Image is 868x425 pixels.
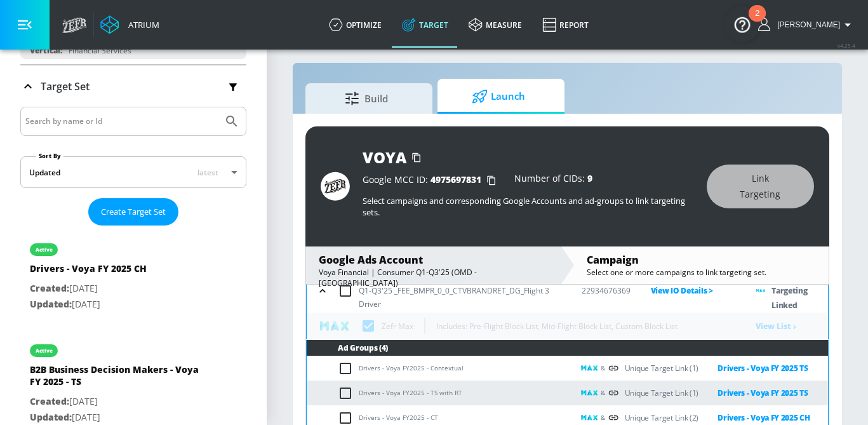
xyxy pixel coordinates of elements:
span: Created: [30,282,69,294]
span: login as: sammy.houle@zefr.com [772,20,840,29]
a: measure [458,2,532,48]
a: Drivers - Voya FY 2025 TS [698,361,808,375]
a: Drivers - Voya FY 2025 TS [698,386,808,400]
p: Target Set [41,79,90,93]
a: Report [532,2,599,48]
span: 9 [587,172,592,184]
td: Drivers - Voya FY2025 - TS with RT [307,381,573,405]
div: Unique Target Link (2) [625,410,810,425]
div: active [36,246,53,253]
span: v 4.25.4 [838,42,855,49]
p: [DATE] [30,281,147,297]
div: Drivers - Voya FY 2025 CH [30,262,147,281]
div: activeDrivers - Voya FY 2025 CHCreated:[DATE]Updated:[DATE] [20,231,246,321]
div: Google Ads AccountVoya Financial | Consumer Q1-Q3'25 (OMD - [GEOGRAPHIC_DATA]) [306,246,561,284]
div: 2 [755,13,759,30]
p: [DATE] [30,297,147,313]
a: Atrium [100,15,159,34]
div: VOYA [363,147,406,168]
span: Updated: [30,298,72,310]
button: Open Resource Center, 2 new notifications [724,6,760,42]
div: Target Set [20,65,246,107]
div: Voya Financial | Consumer Q1-Q3'25 (OMD - [GEOGRAPHIC_DATA]) [319,267,548,288]
span: Updated: [30,411,72,423]
input: Search by name or Id [25,113,218,130]
span: Create Target Set [101,205,166,219]
a: optimize [319,2,392,48]
td: Drivers - Voya FY2025 - Contextual [307,356,573,381]
div: Financial Services [69,45,131,56]
th: Ad Groups (4) [307,340,828,356]
div: B2B Business Decision Makers - Voya FY 2025 - TS [30,363,208,394]
div: Google Ads Account [319,253,548,267]
div: Google MCC ID: [363,174,502,187]
div: Unique Target Link (1) [625,386,808,400]
button: [PERSON_NAME] [758,17,855,32]
a: Drivers - Voya FY 2025 CH [698,410,810,425]
div: active [36,347,53,354]
p: Select campaigns and corresponding Google Accounts and ad-groups to link targeting sets. [363,195,693,218]
div: Vertical: [30,45,62,56]
div: & [581,386,828,400]
div: & [581,361,828,375]
div: Number of CIDs: [514,174,592,187]
p: --1032823_Voya Financial_Voya Financial | Consumer Q1-Q3'25 _FEE_BMPR_0_0_CTVBRANDRET_DG_Flight 3... [359,271,561,311]
span: Build [318,83,415,114]
button: Create Target Set [88,198,178,226]
span: Created: [30,395,69,407]
div: Unique Target Link (1) [625,361,808,375]
span: 4975697831 [431,173,481,186]
p: View IO Details > [651,283,737,298]
p: 22934676369 [582,284,631,297]
span: Launch [450,81,547,112]
div: Campaign [587,253,816,267]
a: Target [392,2,458,48]
div: & [581,410,828,425]
div: Select one or more campaigns to link targeting set. [587,267,816,278]
div: Atrium [123,19,159,30]
p: Zefr Max & Targeting Linked [771,269,828,313]
span: latest [197,167,218,178]
label: Sort By [36,152,63,160]
div: Updated [29,167,60,178]
p: [DATE] [30,394,208,410]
